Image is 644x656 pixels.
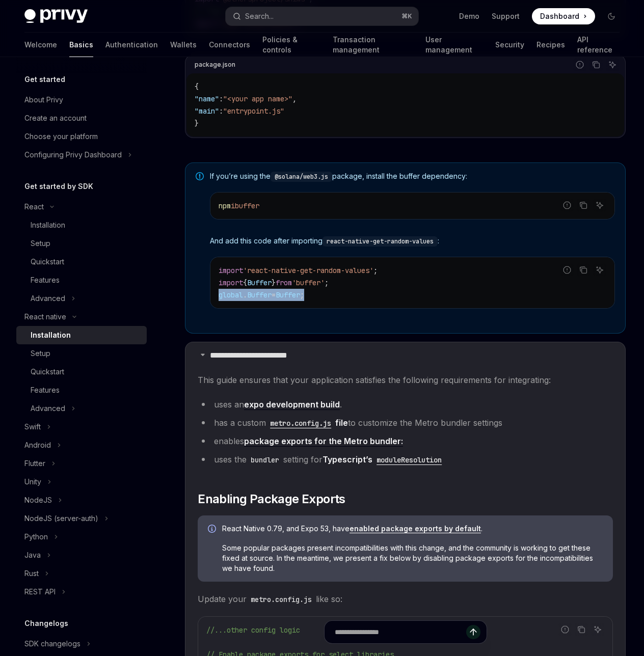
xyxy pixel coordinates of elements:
[24,73,65,86] h5: Get started
[24,149,122,161] div: Configuring Privy Dashboard
[16,216,147,234] a: Installation
[532,8,595,24] a: Dashboard
[24,130,98,143] div: Choose your platform
[323,454,446,464] a: Typescript’smoduleResolution
[24,531,48,543] div: Python
[24,112,87,124] div: Create an account
[31,402,65,415] div: Advanced
[24,9,88,23] img: dark logo
[24,494,52,506] div: NodeJS
[31,219,65,231] div: Installation
[198,397,613,412] li: uses an .
[292,278,325,287] span: 'buffer'
[219,290,243,299] span: global
[16,234,147,253] a: Setup
[31,384,60,396] div: Features
[16,91,147,109] a: About Privy
[244,399,340,410] a: expo development build
[210,236,615,247] span: And add this code after importing :
[208,525,218,535] svg: Info
[198,373,613,387] span: This guide ensures that your application satisfies the following requirements for integrating:
[272,290,276,299] span: =
[219,266,243,275] span: import
[16,546,147,564] button: Toggle Java section
[24,94,63,106] div: About Privy
[198,434,613,448] li: enables
[245,10,274,22] div: Search...
[235,201,259,210] span: buffer
[16,528,147,546] button: Toggle Python section
[195,106,219,116] span: "main"
[219,106,223,116] span: :
[243,278,247,287] span: {
[24,311,66,323] div: React native
[372,454,446,466] code: moduleResolution
[16,418,147,436] button: Toggle Swift section
[16,344,147,363] a: Setup
[219,201,231,210] span: npm
[31,292,65,305] div: Advanced
[16,583,147,601] button: Toggle REST API section
[577,199,590,212] button: Copy the contents from the code block
[195,119,199,128] span: }
[198,592,613,606] span: Update your like so:
[16,146,147,164] button: Toggle Configuring Privy Dashboard section
[222,524,603,534] span: React Native 0.79, and Expo 53, have .
[24,586,56,598] div: REST API
[16,454,147,473] button: Toggle Flutter section
[536,33,565,57] a: Recipes
[24,567,39,580] div: Rust
[16,363,147,381] a: Quickstart
[16,289,147,308] button: Toggle Advanced section
[226,7,419,25] button: Open search
[247,454,283,466] code: bundler
[560,263,574,277] button: Report incorrect code
[24,512,98,525] div: NodeJS (server-auth)
[24,33,57,57] a: Welcome
[325,278,329,287] span: ;
[31,366,64,378] div: Quickstart
[495,33,524,57] a: Security
[24,549,41,561] div: Java
[198,491,345,507] span: Enabling Package Exports
[24,638,81,650] div: SDK changelogs
[16,473,147,491] button: Toggle Unity section
[266,418,348,428] a: metro.config.jsfile
[16,436,147,454] button: Toggle Android section
[24,421,41,433] div: Swift
[16,308,147,326] button: Toggle React native section
[271,172,332,182] code: @solana/web3.js
[573,58,586,71] button: Report incorrect code
[223,94,292,103] span: "<your app name>"
[105,33,158,57] a: Authentication
[323,236,438,247] code: react-native-get-random-values
[333,33,413,57] a: Transaction management
[16,253,147,271] a: Quickstart
[243,290,247,299] span: .
[16,109,147,127] a: Create an account
[262,33,320,57] a: Policies & controls
[425,33,482,57] a: User management
[198,452,613,467] li: uses the setting for
[31,329,71,341] div: Installation
[335,621,466,643] input: Ask a question...
[31,347,50,360] div: Setup
[16,127,147,146] a: Choose your platform
[16,399,147,418] button: Toggle Advanced section
[560,199,574,212] button: Report incorrect code
[16,326,147,344] a: Installation
[603,8,620,24] button: Toggle dark mode
[593,263,606,277] button: Ask AI
[219,278,243,287] span: import
[31,256,64,268] div: Quickstart
[492,11,520,21] a: Support
[401,12,412,20] span: ⌘ K
[16,564,147,583] button: Toggle Rust section
[16,509,147,528] button: Toggle NodeJS (server-auth) section
[24,201,44,213] div: React
[24,476,41,488] div: Unity
[219,94,223,103] span: :
[24,180,93,193] h5: Get started by SDK
[16,491,147,509] button: Toggle NodeJS section
[459,11,479,21] a: Demo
